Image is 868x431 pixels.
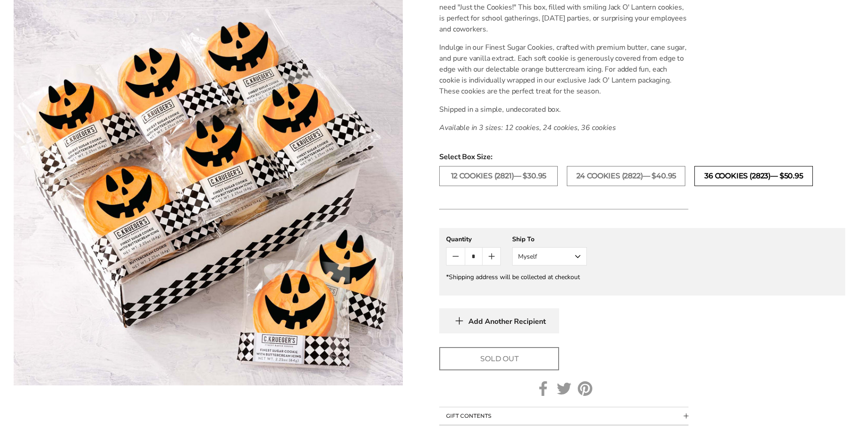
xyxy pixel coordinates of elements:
[439,407,688,425] button: Collapsible block button
[512,235,587,244] div: Ship To
[439,347,559,370] button: Sold Out
[439,123,616,133] em: Available in 3 sizes: 12 cookies, 24 cookies, 36 cookies
[557,381,571,396] a: Twitter
[468,317,546,326] span: Add Another Recipient
[439,228,845,296] gfm-form: New recipient
[694,166,813,186] label: 36 COOKIES (2823)— $50.95
[465,248,483,265] input: Quantity
[578,381,592,396] a: Pinterest
[447,248,464,265] button: Count minus
[439,42,688,97] p: Indulge in our Finest Sugar Cookies, crafted with premium butter, cane sugar, and pure vanilla ex...
[567,166,685,186] label: 24 COOKIES (2822)— $40.95
[439,166,558,186] label: 12 COOKIES (2821)— $30.95
[446,235,501,244] div: Quantity
[439,104,688,115] p: Shipped in a simple, undecorated box.
[439,151,845,162] span: Select Box Size:
[483,248,500,265] button: Count plus
[536,381,550,396] a: Facebook
[439,308,559,333] button: Add Another Recipient
[446,273,838,281] div: *Shipping address will be collected at checkout
[512,247,587,265] button: Myself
